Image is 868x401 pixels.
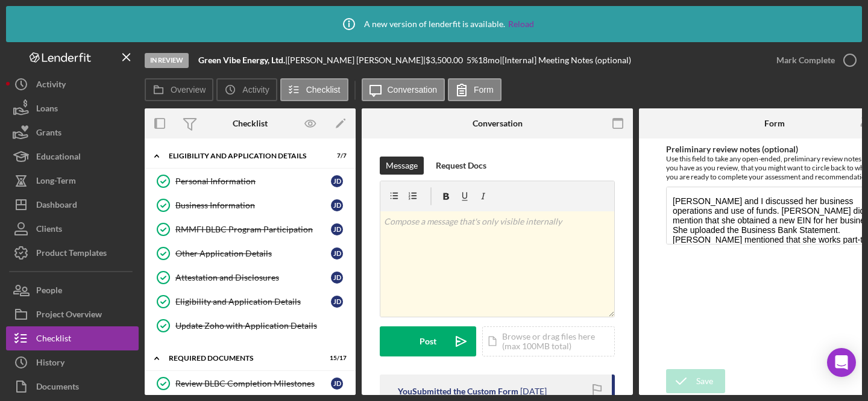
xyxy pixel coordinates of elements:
button: Activity [216,78,277,101]
button: Request Docs [430,157,492,175]
div: 5 % [467,55,478,65]
div: Project Overview [36,302,102,329]
div: Attestation and Disclosures [175,273,331,282]
button: Mark Complete [764,48,862,72]
div: Clients [36,217,62,244]
a: Attestation and DisclosuresJD [151,266,350,290]
div: Form [764,119,785,128]
div: Other Application Details [175,249,331,258]
button: Activity [6,72,139,96]
button: Dashboard [6,193,139,217]
div: Loans [36,96,58,123]
div: Personal Information [175,176,331,186]
label: Preliminary review notes (optional) [666,144,798,154]
button: Post [380,326,476,356]
div: Eligibility and Application Details [169,152,316,160]
button: Save [666,369,725,393]
a: Reload [508,19,534,29]
a: RMMFI BLBC Program ParticipationJD [151,217,350,241]
div: 7 / 7 [325,152,347,160]
div: Post [420,326,436,356]
div: 18 mo [478,55,500,65]
label: Checklist [306,85,341,95]
div: Dashboard [36,193,77,220]
div: Product Templates [36,241,107,268]
button: Documents [6,375,139,399]
a: Business InformationJD [151,193,350,217]
div: Required Documents [169,355,316,362]
label: Form [474,85,494,95]
div: $3,500.00 [426,55,467,65]
div: A new version of lenderfit is available. [334,9,534,39]
button: Product Templates [6,241,139,265]
div: Long-Term [36,169,76,196]
button: Form [448,78,502,101]
div: J D [331,296,343,308]
a: Personal InformationJD [151,169,350,193]
label: Overview [171,85,206,95]
div: People [36,278,62,305]
b: Green Vibe Energy, Ltd. [198,55,285,65]
div: J D [331,223,343,235]
button: Checklist [280,78,348,101]
div: Conversation [473,119,523,128]
a: Other Application DetailsJD [151,241,350,266]
button: History [6,350,139,375]
div: | [198,55,288,65]
div: | [Internal] Meeting Notes (optional) [500,55,631,65]
a: Update Zoho with Application Details [151,314,350,338]
div: Save [696,369,713,393]
button: Message [380,157,424,175]
div: Educational [36,145,81,172]
div: RMMFI BLBC Program Participation [175,225,331,234]
a: Eligibility and Application DetailsJD [151,290,350,314]
button: Loans [6,96,139,120]
div: J D [331,378,343,390]
button: Conversation [362,78,445,101]
div: J D [331,272,343,284]
button: Checklist [6,326,139,350]
button: Project Overview [6,302,139,326]
button: Clients [6,217,139,241]
div: 15 / 17 [325,355,347,362]
label: Conversation [388,85,438,95]
div: [PERSON_NAME] [PERSON_NAME] | [288,55,426,65]
div: Review BLBC Completion Milestones [175,379,331,388]
div: Open Intercom Messenger [827,348,856,377]
div: Checklist [36,326,71,353]
div: J D [331,199,343,211]
div: Request Docs [436,157,486,175]
div: Grants [36,120,61,148]
div: In Review [145,53,189,68]
div: You Submitted the Custom Form [398,387,518,396]
div: Message [386,157,418,175]
a: Review BLBC Completion MilestonesJD [151,371,350,396]
button: People [6,278,139,302]
div: J D [331,175,343,187]
div: J D [331,247,343,260]
div: Activity [36,72,66,99]
label: Activity [242,85,269,95]
div: Update Zoho with Application Details [175,321,349,331]
button: Long-Term [6,169,139,193]
button: Overview [145,78,213,101]
div: Eligibility and Application Details [175,297,331,306]
time: 2025-07-29 17:59 [520,387,547,396]
div: Mark Complete [776,48,835,72]
div: Checklist [233,119,268,128]
button: Grants [6,120,139,145]
div: History [36,350,64,378]
button: Educational [6,145,139,169]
